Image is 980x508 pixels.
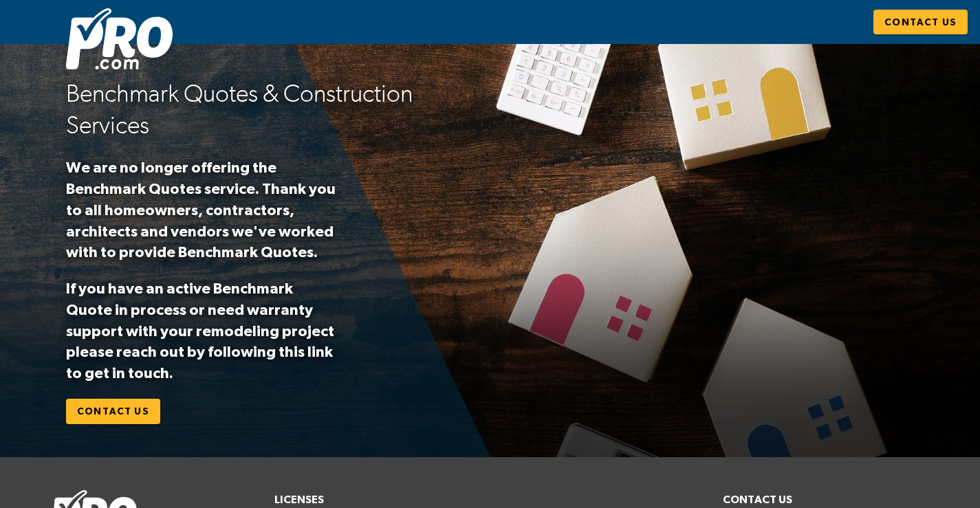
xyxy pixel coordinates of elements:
img: Pro.com logo [66,8,173,69]
a: Contact Us [66,399,160,424]
h2: Benchmark Quotes & Construction Services [66,78,477,142]
p: We are no longer offering the Benchmark Quotes service. Thank you to all homeowners, contractors,... [66,157,340,263]
span: Contact Us [77,403,149,420]
a: Contact Us [873,10,968,35]
p: If you have an active Benchmark Quote in process or need warranty support with your remodeling pr... [66,278,340,384]
span: Contact Us [884,14,957,31]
